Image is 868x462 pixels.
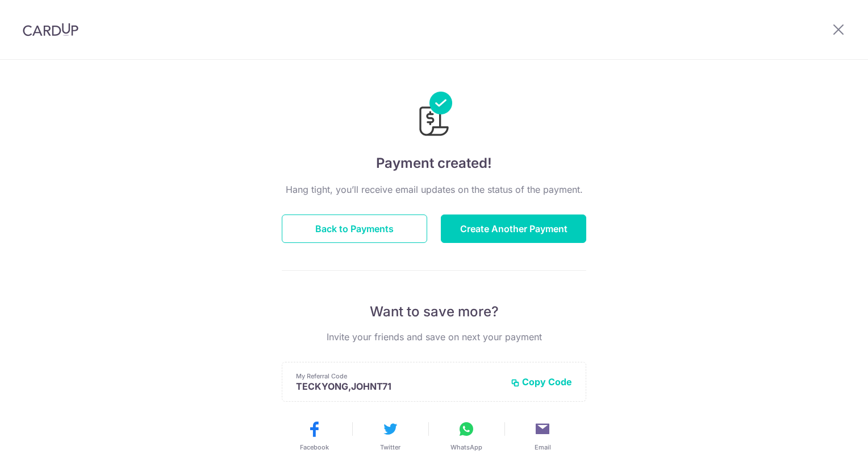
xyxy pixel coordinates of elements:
[296,381,502,392] p: TECKYONG,JOHNT71
[380,443,400,452] span: Twitter
[441,214,586,243] button: Create Another Payment
[296,372,502,381] p: My Referral Code
[282,183,586,196] p: Hang tight, you’ll receive email updates on the status of the payment.
[357,420,424,452] button: Twitter
[416,92,452,139] img: Payments
[300,443,329,452] span: Facebook
[282,303,586,321] p: Want to save more?
[433,420,500,452] button: WhatsApp
[450,443,482,452] span: WhatsApp
[535,443,551,452] span: Email
[281,420,348,452] button: Facebook
[511,376,572,387] button: Copy Code
[282,214,427,243] button: Back to Payments
[282,330,586,344] p: Invite your friends and save on next your payment
[23,23,78,36] img: CardUp
[509,420,576,452] button: Email
[282,153,586,174] h4: Payment created!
